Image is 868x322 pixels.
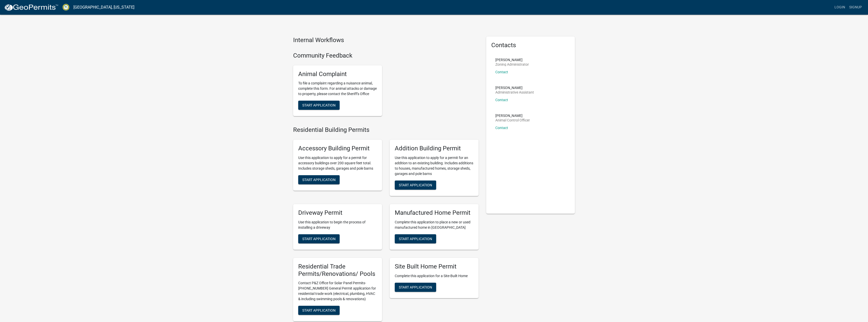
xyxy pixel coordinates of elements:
h5: Residential Trade Permits/Renovations/ Pools [298,263,377,278]
h5: Addition Building Permit [395,145,474,152]
a: Contact [495,126,508,130]
button: Start Application [298,306,340,315]
p: To file a complaint regarding a nuisance animal, complete this form. For animal attacks or damage... [298,81,377,97]
p: [PERSON_NAME] [495,58,529,62]
a: [GEOGRAPHIC_DATA], [US_STATE] [73,3,134,12]
button: Start Application [395,234,436,243]
p: Use this application to apply for a permit for an addition to an existing building. Includes addi... [395,155,474,176]
h4: Internal Workflows [293,37,479,44]
span: Start Application [399,237,432,241]
h5: Animal Complaint [298,70,377,78]
img: Crawford County, Georgia [62,4,69,11]
h5: Accessory Building Permit [298,145,377,152]
h4: Residential Building Permits [293,126,479,134]
p: [PERSON_NAME] [495,86,534,90]
h5: Driveway Permit [298,209,377,217]
a: Contact [495,70,508,74]
h4: Community Feedback [293,52,479,59]
a: Contact [495,98,508,102]
p: Animal Control Officer [495,118,530,122]
h5: Manufactured Home Permit [395,209,474,217]
span: Start Application [302,237,336,241]
p: Use this application to apply for a permit for accessory buildings over 200 square feet total. In... [298,155,377,171]
button: Start Application [298,234,340,243]
a: Signup [847,3,864,12]
button: Start Application [298,175,340,184]
p: Complete this application for a Site-Built Home [395,273,474,279]
button: Start Application [298,101,340,110]
p: Contact P&Z Office for Solar Panel Permits- [PHONE_NUMBER] General Permit application for residen... [298,280,377,302]
span: Start Application [302,103,336,107]
h5: Site Built Home Permit [395,263,474,270]
p: [PERSON_NAME] [495,114,530,117]
span: Start Application [399,183,432,187]
button: Start Application [395,181,436,190]
span: Start Application [302,308,336,312]
p: Administrative Assistant [495,91,534,94]
p: Zoning Administrator [495,63,529,66]
span: Start Application [302,177,336,182]
button: Start Application [395,283,436,292]
h5: Contacts [491,42,570,49]
span: Start Application [399,285,432,289]
a: Login [832,3,847,12]
p: Use this application to begin the process of installing a driveway [298,220,377,230]
p: Complete this application to place a new or used manufactured home in [GEOGRAPHIC_DATA] [395,220,474,230]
